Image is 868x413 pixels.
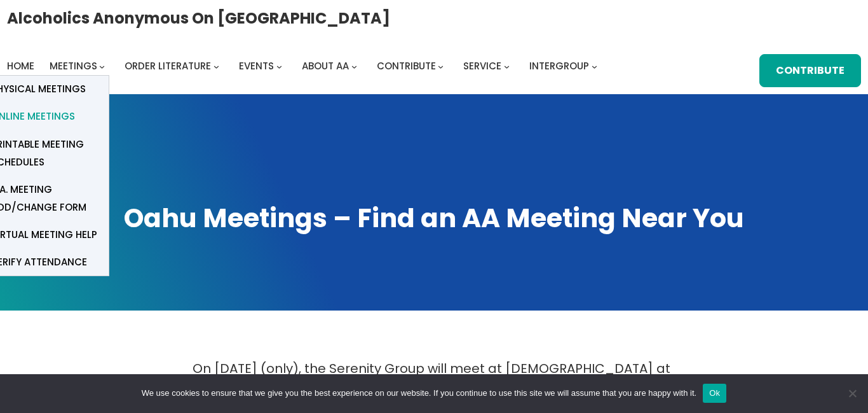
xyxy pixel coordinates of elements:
button: Order Literature submenu [214,63,219,69]
a: Intergroup [529,57,589,75]
span: Contribute [377,59,436,73]
a: Meetings [50,57,97,75]
a: Contribute [759,54,862,87]
span: Meetings [50,59,97,73]
a: Home [7,57,34,75]
h1: Oahu Meetings – Find an AA Meeting Near You [13,200,855,236]
span: Intergroup [529,59,589,73]
p: On [DATE] (only), the Serenity Group will meet at [DEMOGRAPHIC_DATA] at [STREET_ADDRESS], the sam... [193,358,675,402]
button: Intergroup submenu [592,63,597,69]
span: Events [239,59,274,73]
span: Service [463,59,501,73]
a: Contribute [377,57,436,75]
span: No [846,387,858,400]
button: Contribute submenu [438,63,444,69]
button: Meetings submenu [99,63,105,69]
span: About AA [302,59,349,73]
span: Order Literature [125,59,211,73]
a: About AA [302,57,349,75]
a: Alcoholics Anonymous on [GEOGRAPHIC_DATA] [7,4,390,32]
nav: Intergroup [7,57,602,75]
button: Events submenu [276,63,282,69]
span: Home [7,59,34,73]
button: Service submenu [504,63,510,69]
span: We use cookies to ensure that we give you the best experience on our website. If you continue to ... [142,387,696,400]
a: Events [239,57,274,75]
button: Ok [703,384,726,403]
a: Service [463,57,501,75]
button: About AA submenu [351,63,357,69]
